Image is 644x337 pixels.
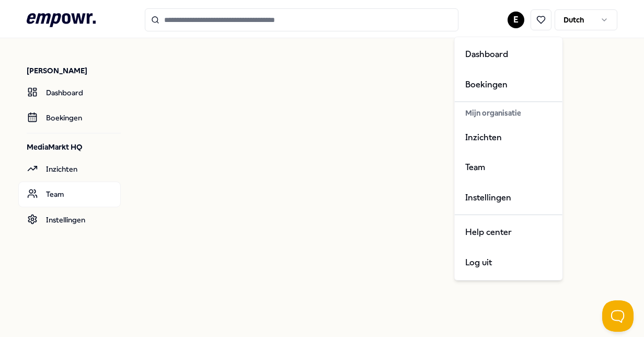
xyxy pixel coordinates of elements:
iframe: Help Scout Beacon - Open [602,300,634,332]
a: Boekingen [457,70,560,100]
a: Inzichten [18,156,121,182]
a: Dashboard [18,80,121,105]
div: Log uit [457,248,560,278]
a: Instellingen [18,207,121,232]
a: Instellingen [457,183,560,213]
a: Team [18,182,121,207]
a: Dashboard [457,39,560,70]
input: Search for products, categories or subcategories [145,8,458,31]
div: Mijn organisatie [457,104,560,122]
a: Inzichten [457,122,560,153]
div: E [454,37,563,280]
a: Boekingen [18,105,121,130]
p: [PERSON_NAME] [27,65,121,76]
p: MediaMarkt HQ [27,142,121,152]
button: E [508,12,524,28]
a: Team [457,152,560,183]
a: Help center [457,217,560,248]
